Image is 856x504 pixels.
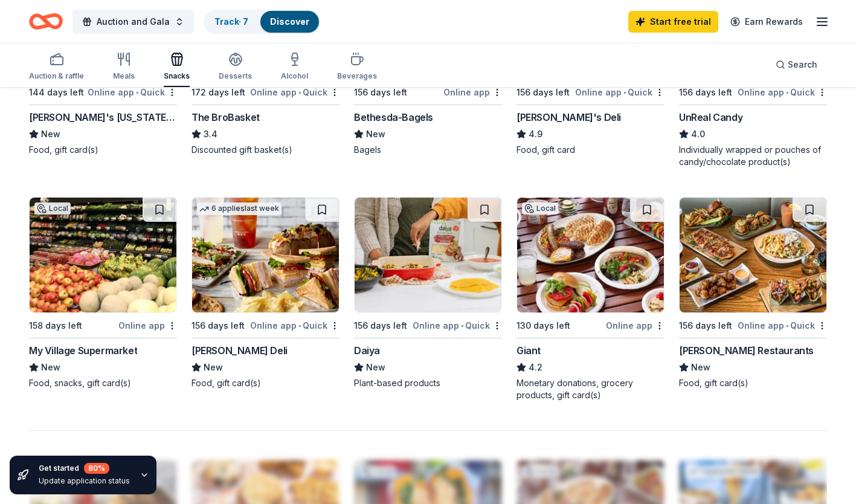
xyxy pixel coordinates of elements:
a: Image for My Village SupermarketLocal158 days leftOnline appMy Village SupermarketNewFood, snacks... [29,197,177,389]
div: [PERSON_NAME] Restaurants [679,343,814,358]
button: Track· 7Discover [204,10,320,34]
button: Auction & raffle [29,47,84,87]
button: Search [766,53,827,77]
button: Alcohol [281,47,308,87]
div: Beverages [337,71,377,81]
div: Online app [118,318,177,333]
div: Individually wrapped or pouches of candy/chocolate product(s) [679,144,827,168]
div: Auction & raffle [29,71,84,81]
span: • [786,321,788,331]
a: Start free trial [628,11,718,33]
img: Image for My Village Supermarket [30,198,176,312]
div: 156 days left [354,85,407,100]
div: Meals [113,71,135,81]
a: Home [29,7,63,36]
div: Discounted gift basket(s) [191,144,340,156]
div: 158 days left [29,318,82,333]
div: Local [522,202,558,215]
div: Online app Quick [88,85,177,100]
a: Image for Thompson Restaurants156 days leftOnline app•Quick[PERSON_NAME] RestaurantsNewFood, gift... [679,197,827,389]
img: Image for Giant [517,198,664,312]
div: Online app Quick [738,85,827,100]
div: Giant [516,343,541,358]
div: Online app [443,85,502,100]
div: Plant-based products [354,377,502,389]
span: New [41,127,60,141]
div: [PERSON_NAME]'s [US_STATE] Grill [29,110,177,124]
div: 172 days left [191,85,245,100]
div: Alcohol [281,71,308,81]
div: Online app Quick [413,318,502,333]
div: Online app Quick [575,85,665,100]
span: New [204,360,223,375]
span: • [461,321,463,331]
div: 156 days left [191,318,245,333]
span: • [298,321,301,331]
div: My Village Supermarket [29,343,137,358]
span: • [786,88,788,97]
div: Food, gift card [516,144,665,156]
span: 4.2 [529,360,542,375]
div: Food, gift card(s) [29,144,177,156]
button: Desserts [219,47,252,87]
button: Beverages [337,47,377,87]
div: 156 days left [354,318,407,333]
span: New [366,360,385,375]
a: Image for McAlister's Deli6 applieslast week156 days leftOnline app•Quick[PERSON_NAME] DeliNewFoo... [191,197,340,389]
div: 130 days left [516,318,570,333]
span: • [298,88,301,97]
a: Earn Rewards [723,11,810,33]
div: The BroBasket [191,110,260,124]
div: Food, gift card(s) [191,377,340,389]
div: Get started [39,463,130,474]
span: 3.4 [204,127,217,141]
div: Desserts [219,71,252,81]
div: Food, snacks, gift card(s) [29,377,177,389]
span: New [41,360,60,375]
a: Discover [270,16,309,27]
a: Track· 7 [214,16,248,27]
a: Image for GiantLocal130 days leftOnline appGiant4.2Monetary donations, grocery products, gift car... [516,197,665,401]
img: Image for Thompson Restaurants [680,198,826,312]
div: Online app Quick [250,85,340,100]
div: 6 applies last week [197,202,282,215]
div: Snacks [164,71,190,81]
div: Online app [606,318,665,333]
img: Image for McAlister's Deli [192,198,339,312]
div: Daiya [354,343,380,358]
span: • [623,88,626,97]
img: Image for Daiya [355,198,501,312]
div: Bethesda-Bagels [354,110,433,124]
button: Snacks [164,47,190,87]
div: Bagels [354,144,502,156]
span: New [366,127,385,141]
div: 156 days left [679,318,732,333]
div: [PERSON_NAME] Deli [191,343,288,358]
span: New [691,360,710,375]
div: Online app Quick [250,318,340,333]
div: UnReal Candy [679,110,742,124]
div: 80 % [84,463,109,474]
button: Auction and Gala [72,10,194,34]
div: Online app Quick [738,318,827,333]
button: Meals [113,47,135,87]
span: 4.0 [691,127,705,141]
div: Monetary donations, grocery products, gift card(s) [516,377,665,401]
span: Auction and Gala [97,15,170,29]
div: 144 days left [29,85,84,100]
div: Update application status [39,476,130,486]
div: 156 days left [679,85,732,100]
div: [PERSON_NAME]'s Deli [516,110,621,124]
div: Local [34,202,71,215]
div: 156 days left [516,85,570,100]
a: Image for Daiya156 days leftOnline app•QuickDaiyaNewPlant-based products [354,197,502,389]
span: 4.9 [529,127,542,141]
div: Food, gift card(s) [679,377,827,389]
span: Search [788,57,817,72]
span: • [136,88,138,97]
